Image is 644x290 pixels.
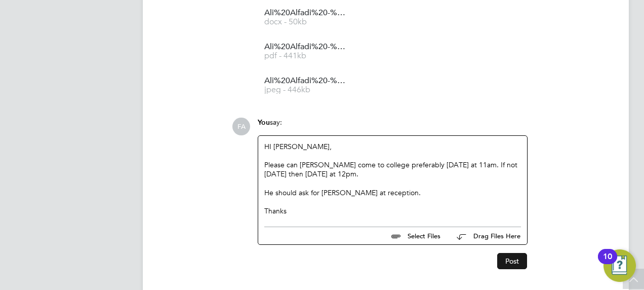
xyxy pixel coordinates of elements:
button: Post [497,253,527,269]
span: Ali%20Alfadi%20-%20RTW [264,43,345,51]
span: pdf - 441kb [264,52,345,60]
span: Ali%20Alfadi%20-%20DBS [264,77,345,85]
span: FA [232,118,250,135]
div: He should ask for [PERSON_NAME] at reception. [264,188,521,197]
a: Ali%20Alfadi%20-%20DBS jpeg - 446kb [264,77,345,94]
div: Thanks [264,206,521,215]
a: Ali%20Alfadi%20-%20RTW pdf - 441kb [264,43,345,60]
div: HI [PERSON_NAME], [264,142,521,216]
span: jpeg - 446kb [264,86,345,94]
div: say: [258,118,528,135]
button: Open Resource Center, 10 new notifications [603,249,636,282]
button: Drag Files Here [449,226,521,247]
span: docx - 50kb [264,18,345,26]
div: Please can [PERSON_NAME] come to college preferably [DATE] at 11am. If not [DATE] then [DATE] at ... [264,160,521,178]
span: Ali%20Alfadi%20-%20NCC%20Vetting [264,9,345,17]
a: Ali%20Alfadi%20-%20NCC%20Vetting docx - 50kb [264,9,345,26]
div: 10 [603,257,612,270]
span: You [258,118,270,127]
